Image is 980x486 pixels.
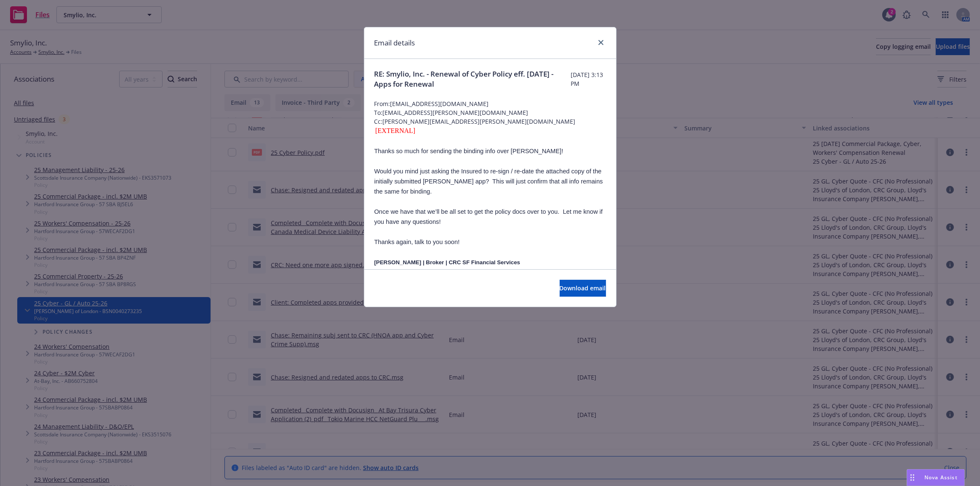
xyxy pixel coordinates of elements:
div: Drag to move [907,470,918,486]
span: From: [EMAIL_ADDRESS][DOMAIN_NAME] [374,99,606,108]
span: RE: Smylio, Inc. - Renewal of Cyber Policy eff. [DATE] - Apps for Renewal [374,69,571,89]
span: Thanks so much for sending the binding info over [PERSON_NAME]! [374,148,563,154]
span: Thanks again, talk to you soon! [374,239,460,245]
span: Download email [560,284,606,292]
span: Nova Assist [924,474,958,481]
div: [EXTERNAL] [374,126,606,136]
span: [DATE] 3:13 PM [571,70,606,88]
span: Cc: [PERSON_NAME][EMAIL_ADDRESS][PERSON_NAME][DOMAIN_NAME] [374,117,606,126]
a: close [596,37,606,48]
h1: Email details [374,37,415,48]
span: Would you mind just asking the Insured to re-sign / re-date the attached copy of the initially su... [374,168,603,195]
span: To: [EMAIL_ADDRESS][PERSON_NAME][DOMAIN_NAME] [374,108,606,117]
span: [PERSON_NAME] | Broker | CRC SF Financial Services [374,259,521,266]
span: Once we have that we’ll be all set to get the policy docs over to you. Let me know if you have an... [374,208,603,225]
button: Nova Assist [907,469,965,486]
button: Download email [560,280,606,297]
